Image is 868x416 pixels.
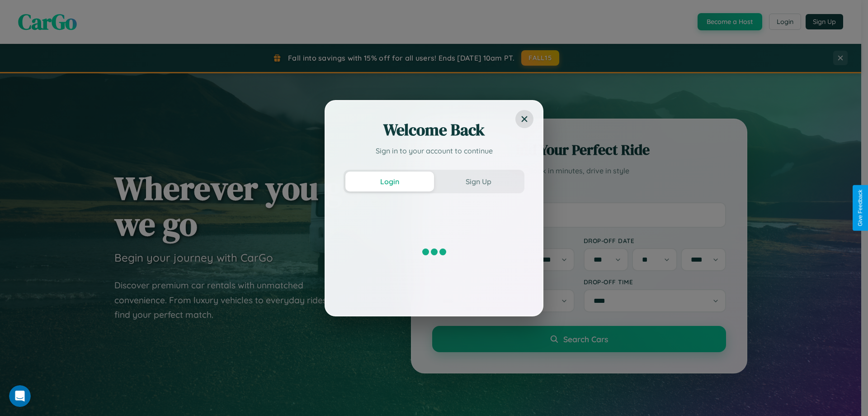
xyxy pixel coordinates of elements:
iframe: Intercom live chat [9,385,31,407]
button: Sign Up [434,172,523,191]
div: Give Feedback [857,190,863,226]
h2: Welcome Back [344,119,524,141]
button: Login [345,172,434,191]
p: Sign in to your account to continue [344,145,524,156]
